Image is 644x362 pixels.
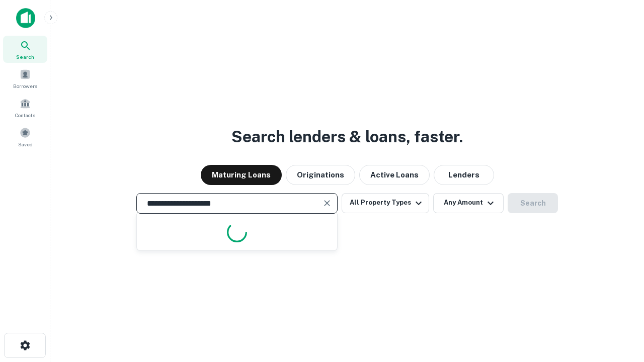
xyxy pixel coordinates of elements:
[13,82,37,90] span: Borrowers
[18,140,33,148] span: Saved
[3,123,47,150] a: Saved
[433,193,504,213] button: Any Amount
[201,165,282,185] button: Maturing Loans
[16,53,34,61] span: Search
[342,193,429,213] button: All Property Types
[594,282,644,330] iframe: Chat Widget
[434,165,494,185] button: Lenders
[3,65,47,92] a: Borrowers
[3,36,47,63] a: Search
[231,125,463,149] h3: Search lenders & loans, faster.
[15,111,35,119] span: Contacts
[3,94,47,121] a: Contacts
[359,165,430,185] button: Active Loans
[286,165,355,185] button: Originations
[320,196,334,210] button: Clear
[16,8,35,28] img: capitalize-icon.png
